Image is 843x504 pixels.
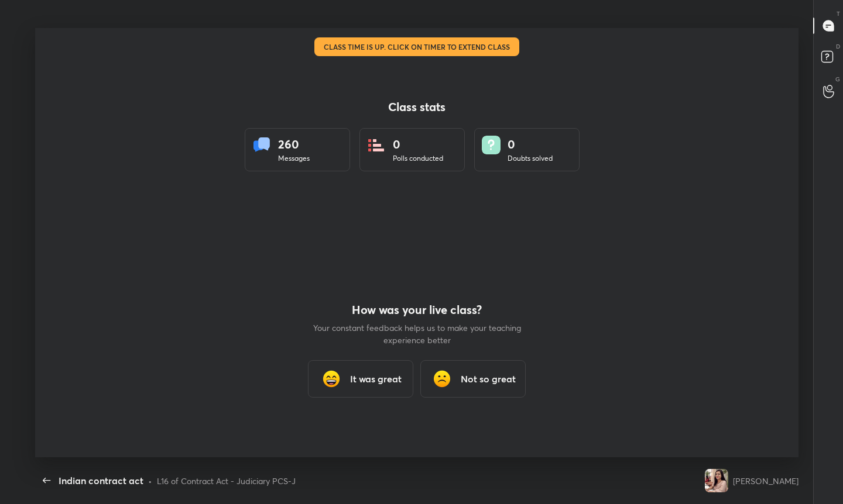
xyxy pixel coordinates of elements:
div: 0 [508,136,553,153]
div: L16 of Contract Act - Judiciary PCS-J [157,475,296,487]
div: Polls conducted [393,153,443,164]
p: D [836,42,840,51]
img: statsPoll.b571884d.svg [367,136,386,154]
h3: It was great [350,372,402,386]
div: 0 [393,136,443,153]
h3: Not so great [461,372,516,386]
div: Indian contract act [59,474,143,488]
p: G [835,75,840,84]
h4: Class stats [245,100,589,114]
p: Your constant feedback helps us to make your teaching experience better [311,322,522,346]
img: doubts.8a449be9.svg [482,136,501,154]
div: [PERSON_NAME] [733,475,799,487]
img: frowning_face_cmp.gif [430,367,454,391]
h4: How was your live class? [311,303,522,317]
div: Doubts solved [508,153,553,164]
img: da1c443a61e24e79a4c4f6a357a16d9f.jpg [705,469,728,492]
div: 260 [278,136,310,153]
p: T [837,9,840,18]
div: • [148,475,152,487]
img: grinning_face_with_smiling_eyes_cmp.gif [320,367,343,391]
img: statsMessages.856aad98.svg [252,136,271,154]
div: Messages [278,153,310,164]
